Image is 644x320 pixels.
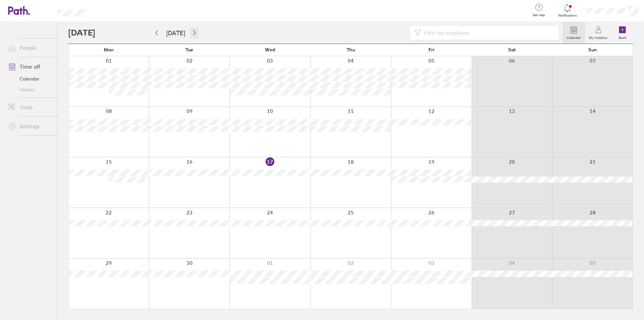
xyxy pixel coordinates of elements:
[3,60,57,73] a: Time off
[3,84,57,95] a: History
[3,73,57,84] a: Calendar
[161,27,191,39] button: [DATE]
[585,22,612,44] a: My holidays
[615,34,630,40] label: Book
[421,26,554,39] input: Filter by employee
[556,3,578,18] a: Notifications
[3,100,57,114] a: Tools
[588,47,597,52] span: Sun
[104,47,114,52] span: Mon
[508,47,516,52] span: Sat
[3,41,57,54] a: People
[265,47,275,52] span: Wed
[556,14,578,18] span: Notifications
[185,47,193,52] span: Tue
[3,119,57,133] a: Settings
[428,47,435,52] span: Fri
[563,22,585,44] a: Calendar
[563,34,585,40] label: Calendar
[528,13,550,17] span: Get help
[585,34,612,40] label: My holidays
[347,47,355,52] span: Thu
[612,22,633,44] a: Book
